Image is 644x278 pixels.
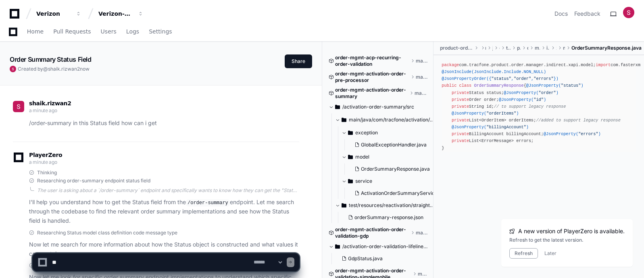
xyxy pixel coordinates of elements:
span: exception [355,130,378,136]
span: orderSummary-response.json [354,214,423,221]
svg: Directory [348,176,353,186]
span: @JsonProperty( ) [499,97,546,102]
span: "status" [492,76,511,81]
span: order-mgmt-activation-order-summary [335,87,408,100]
span: Users [101,29,117,34]
span: private [452,138,469,143]
a: Settings [149,23,172,41]
span: GlobalExceptionHandler.java [361,142,427,148]
img: ACg8ocJtcOD456VB_rPnlU-P5qKqvk2126OPOPK2sP5w1SbMhNG9sA=s96-c [10,66,16,72]
svg: Directory [342,115,346,125]
button: Refresh [509,248,538,259]
span: master [416,58,428,64]
button: model [342,150,441,163]
img: ACg8ocJtcOD456VB_rPnlU-P5qKqvk2126OPOPK2sP5w1SbMhNG9sA=s96-c [13,101,24,112]
span: "id" [534,97,544,102]
span: master [415,90,427,96]
span: Logs [126,29,139,34]
span: import [596,63,611,67]
a: Logs [126,23,139,41]
button: orderSummary-response.json [345,212,429,223]
button: Share [285,54,312,68]
span: "errors" [578,132,598,136]
div: Verizon-Clarify-Order-Management [98,10,133,18]
span: indirect [546,45,550,51]
span: product-order-manager-indirect-xapi [440,45,473,51]
span: master [416,230,427,236]
span: private [452,132,469,136]
a: Home [27,23,44,41]
a: Docs [554,10,568,18]
span: "errors" [534,76,553,81]
button: main/java/com/tracfone/activation/order/summary [335,113,434,126]
span: product [517,45,521,51]
span: test/resources/reactivation/straight_talk/app/customerBill_Missing [349,202,434,209]
span: @JsonProperty( ) [526,83,584,88]
button: /activation-order-summary/src [329,100,428,113]
span: ActivationOrderSummaryServiceImpl.java [361,190,458,196]
code: /order-summary [186,199,230,207]
span: private [452,118,469,123]
img: ACg8ocJtcOD456VB_rPnlU-P5qKqvk2126OPOPK2sP5w1SbMhNG9sA=s96-c [623,7,634,18]
div: The user is asking about a `/order-summary` endpoint and specifically wants to know how they can ... [37,187,299,194]
a: Pull Requests [53,23,91,41]
span: OrderSummaryResponse.java [361,166,430,172]
span: @ [43,66,48,72]
span: "order" [514,76,531,81]
button: Later [544,250,556,257]
button: GlobalExceptionHandler.java [351,139,436,150]
span: xapi [556,45,556,51]
span: order [527,45,529,51]
span: "status" [561,83,581,88]
span: main [485,45,486,51]
p: /order-summary in this Status field how can i get [29,119,299,128]
svg: Directory [335,102,340,112]
div: Verizon [36,10,71,18]
svg: Directory [348,152,353,162]
span: Home [27,29,44,34]
span: private [452,97,469,102]
span: "orderItems" [486,111,516,116]
span: order-mgmt-acp-recurring-order-validation [335,54,409,67]
span: // to support legacy response [494,104,566,109]
div: com.tracfone.product.order.manager.indirect.xapi.model; com.fasterxml.[PERSON_NAME]. .JsonInclude... [442,62,636,152]
p: I'll help you understand how to get the Status field from the endpoint. Let me search through the... [29,198,299,226]
span: PlayerZero [29,153,62,157]
span: /activation-order-summary/src [342,104,414,110]
button: Verizon [33,6,85,21]
span: private [452,104,469,109]
span: shaik.rizwan2 [29,100,71,107]
button: Verizon-Clarify-Order-Management [95,6,147,21]
span: OrderSummaryResponse [474,83,523,88]
app-text-character-animate: Order Summary Status Field [10,55,92,63]
span: "order" [539,90,556,95]
span: Researching Status model class definition code message type [37,230,177,236]
span: class [459,83,471,88]
span: public [442,83,456,88]
span: @JsonProperty( ) [544,132,601,136]
button: OrderSummaryResponse.java [351,163,436,175]
span: a minute ago [29,159,57,165]
svg: Directory [342,201,346,210]
span: order-mgmt-activation-order-validation-gdp [335,226,410,239]
span: private [452,90,469,95]
span: OrderSummaryResponse.java [571,45,642,51]
span: service [355,178,372,184]
span: Researching order-summary endpoint status field [37,178,150,184]
span: @JsonPropertyOrder({ , , }) [442,76,559,81]
span: a minute ago [29,107,57,113]
span: @JsonProperty( ) [452,125,529,130]
span: manager [535,45,540,51]
span: package [442,63,459,67]
div: Refresh to get the latest version. [509,237,625,243]
svg: Directory [348,128,353,138]
span: Pull Requests [53,29,91,34]
span: now [80,66,90,72]
button: test/resources/reactivation/straight_talk/app/customerBill_Missing [335,199,434,212]
button: exception [342,126,441,139]
span: //added to support legacy response [536,118,620,123]
span: A new version of PlayerZero is available. [518,227,625,235]
a: Users [101,23,117,41]
span: main/java/com/tracfone/activation/order/summary [349,117,434,123]
span: @JsonProperty( ) [452,111,519,116]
